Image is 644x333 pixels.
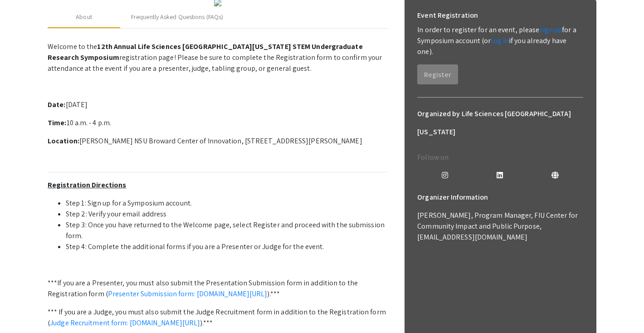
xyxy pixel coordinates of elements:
div: About [76,12,92,22]
p: [DATE] [48,99,388,110]
strong: Date: [48,100,66,109]
li: Step 3: Once you have returned to the Welcome page, select Register and proceed with the submissi... [66,220,388,241]
iframe: Chat [7,292,39,326]
a: log in [491,36,509,45]
p: In order to register for an event, please for a Symposium account (or if you already have one). [417,24,583,57]
strong: Time: [48,118,67,127]
a: Judge Recruitment form: [DOMAIN_NAME][URL] [50,318,200,328]
li: Step 2: Verify your email address [66,209,388,220]
li: Step 1: Sign up for a Symposium account. [66,198,388,209]
a: sign up [539,25,562,34]
li: Step 4: Complete the additional forms if you are a Presenter or Judge for the event. [66,241,388,252]
strong: 12th Annual Life Sciences [GEOGRAPHIC_DATA][US_STATE] STEM Undergraduate Research Symposium [48,42,363,62]
u: Registration Directions [48,180,126,190]
p: Welcome to the registration page! Please be sure to complete the Registration form to confirm you... [48,41,388,74]
strong: Location: [48,136,79,146]
h6: Event Registration [417,6,478,24]
p: 10 a.m. - 4 p.m. [48,118,388,128]
h6: Organizer Information [417,188,583,206]
p: Follow on [417,152,583,163]
p: ***If you are a Presenter, you must also submit the Presentation Submission form in addition to t... [48,278,388,299]
p: [PERSON_NAME], Program Manager, FIU Center for Community Impact and Public Purpose, [EMAIL_ADDRES... [417,210,583,243]
h6: Organized by Life Sciences [GEOGRAPHIC_DATA][US_STATE] [417,105,583,141]
a: Presenter Submission form: [DOMAIN_NAME][URL] [108,289,268,299]
p: *** If you are a Judge, you must also submit the Judge Recruitment form in addition to the Regist... [48,307,388,328]
button: Register [417,64,458,84]
p: [PERSON_NAME] NSU Broward Center of Innovation, [STREET_ADDRESS][PERSON_NAME] [48,136,388,147]
div: Frequently Asked Questions (FAQs) [131,12,223,22]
